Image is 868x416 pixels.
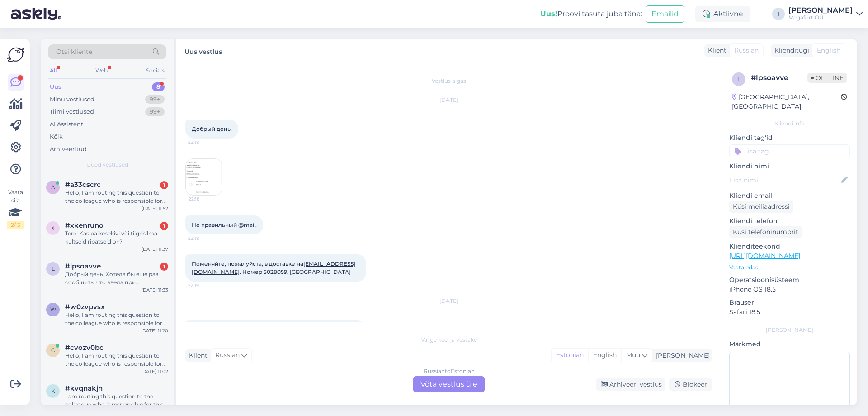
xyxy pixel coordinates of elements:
[626,351,640,359] span: Muu
[50,145,87,154] div: Arhiveeritud
[50,107,94,116] div: Tiimi vestlused
[729,326,850,334] div: [PERSON_NAME]
[65,352,168,368] div: Hello, I am routing this question to the colleague who is responsible for this topic. The reply m...
[729,120,850,128] div: Kliendi info
[729,133,850,143] p: Kliendi tag'id
[729,339,850,349] p: Märkmed
[144,65,166,77] div: Socials
[7,221,24,229] div: 2 / 3
[552,349,588,362] div: Estonian
[596,378,665,391] div: Arhiveeri vestlus
[65,181,101,189] span: #a33cscrc
[729,144,850,158] input: Lisa tag
[729,285,850,294] p: iPhone OS 18.5
[186,159,222,195] img: Attachment
[771,46,809,55] div: Klienditugi
[729,162,850,171] p: Kliendi nimi
[50,132,63,141] div: Kõik
[751,72,807,83] div: # lpsoavve
[50,82,61,91] div: Uus
[185,96,712,104] div: [DATE]
[413,376,485,392] div: Võta vestlus üle
[185,351,208,360] div: Klient
[737,76,741,82] span: l
[540,10,557,18] b: Uus!
[652,351,710,360] div: [PERSON_NAME]
[729,242,850,251] p: Klienditeekond
[65,221,104,230] span: #xkenruno
[65,303,105,311] span: #w0zvpvsx
[729,263,850,272] p: Vaata edasi ...
[588,349,621,362] div: English
[65,392,168,409] div: I am routing this question to the colleague who is responsible for this topic. The reply might ta...
[145,95,165,104] div: 99+
[142,205,168,212] div: [DATE] 11:52
[184,44,222,57] label: Uus vestlus
[734,46,759,55] span: Russian
[7,46,24,63] img: Askly Logo
[730,175,840,185] input: Lisa nimi
[732,92,841,111] div: [GEOGRAPHIC_DATA], [GEOGRAPHIC_DATA]
[729,298,850,307] p: Brauser
[788,7,863,21] a: [PERSON_NAME]Megafort OÜ
[646,5,684,23] button: Emailid
[65,344,104,352] span: #cvozv0bc
[192,125,232,132] span: Добрый день,
[48,65,58,77] div: All
[7,188,24,229] div: Vaata siia
[51,225,55,231] span: x
[669,378,712,391] div: Blokeeri
[185,77,712,85] div: Vestlus algas
[188,235,222,242] span: 22:18
[772,8,785,20] div: I
[817,46,840,55] span: English
[729,226,802,238] div: Küsi telefoninumbrit
[51,387,55,394] span: k
[729,201,793,213] div: Küsi meiliaadressi
[788,7,853,14] div: [PERSON_NAME]
[142,246,168,253] div: [DATE] 11:37
[807,73,847,83] span: Offline
[729,252,800,260] a: [URL][DOMAIN_NAME]
[540,9,642,19] div: Proovi tasuta juba täna:
[160,181,168,189] div: 1
[185,297,712,305] div: [DATE]
[56,47,92,57] span: Otsi kliente
[788,14,853,21] div: Megafort OÜ
[192,260,355,275] span: Поменяйте, пожалуйста, в доставке на . Номер 5028059. [GEOGRAPHIC_DATA]
[65,270,168,287] div: Добрый день. Хотела бы еще раз сообщить, что ввела при регистрации не правильный мэйл. Заказ уже ...
[50,95,94,104] div: Minu vestlused
[65,262,101,270] span: #lpsoavve
[142,287,168,293] div: [DATE] 11:33
[51,184,55,191] span: a
[52,265,55,272] span: l
[86,161,128,169] span: Uued vestlused
[141,327,168,334] div: [DATE] 11:20
[704,46,726,55] div: Klient
[141,368,168,375] div: [DATE] 11:02
[189,196,222,202] span: 22:18
[192,221,257,228] span: Не правильный @mail.
[729,307,850,317] p: Safari 18.5
[188,139,222,146] span: 22:18
[65,189,168,205] div: Hello, I am routing this question to the colleague who is responsible for this topic. The reply m...
[50,306,56,313] span: w
[160,222,168,230] div: 1
[695,6,750,22] div: Aktiivne
[729,191,850,201] p: Kliendi email
[145,107,165,116] div: 99+
[65,384,103,392] span: #kvqnakjn
[215,350,240,360] span: Russian
[188,282,222,289] span: 22:19
[152,82,165,91] div: 8
[729,216,850,226] p: Kliendi telefon
[185,336,712,344] div: Valige keel ja vastake
[160,263,168,271] div: 1
[50,120,83,129] div: AI Assistent
[65,230,168,246] div: Tere! Kas päikesekivi või tiigrisilma kultseid ripatseid on?
[729,275,850,285] p: Operatsioonisüsteem
[51,347,55,354] span: c
[65,311,168,327] div: Hello, I am routing this question to the colleague who is responsible for this topic. The reply m...
[424,367,475,375] div: Russian to Estonian
[94,65,109,77] div: Web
